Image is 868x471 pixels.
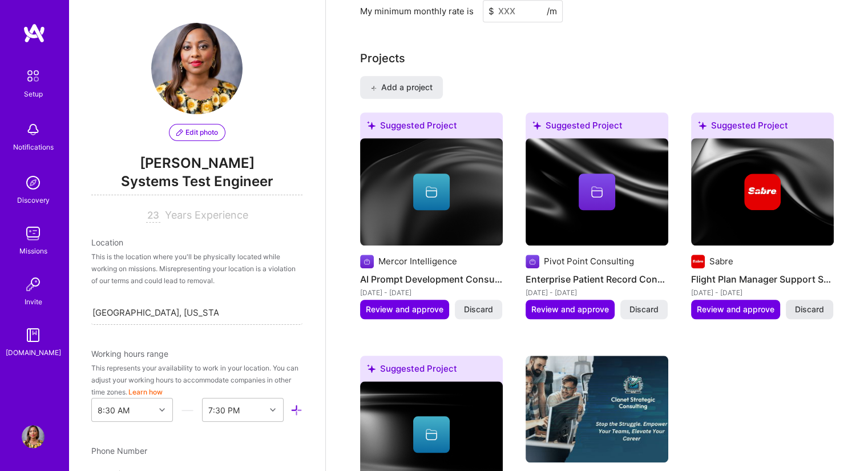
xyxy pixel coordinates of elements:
span: Phone Number [91,446,147,456]
div: 8:30 AM [98,404,130,416]
div: Notifications [13,141,54,153]
img: cover [691,138,834,245]
div: Add projects you've worked on [360,50,405,67]
i: icon SuggestedTeams [532,121,541,130]
img: cover [526,138,668,245]
div: Suggested Project [691,112,834,143]
button: Discard [786,300,833,319]
i: icon Chevron [159,407,165,413]
button: Review and approve [691,300,780,319]
div: Suggested Project [526,112,668,143]
img: logo [23,23,46,43]
div: This is the location where you'll be physically located while working on missions. Misrepresentin... [91,251,302,287]
i: icon HorizontalInLineDivider [181,404,193,416]
div: Suggested Project [360,356,503,386]
div: Suggested Project [360,112,503,143]
div: This represents your availability to work in your location. You can adjust your working hours to ... [91,362,302,398]
span: Review and approve [697,304,774,315]
a: User Avatar [19,425,47,448]
div: [DATE] - [DATE] [526,287,668,299]
div: Sabre [709,255,733,267]
div: Setup [24,88,43,100]
img: User Avatar [151,23,243,114]
i: icon PlusBlack [370,85,377,91]
img: User Avatar [22,425,45,448]
div: Invite [25,296,42,308]
h4: AI Prompt Development Consultant [360,272,503,287]
span: Discard [464,304,493,315]
span: Add a project [370,82,433,93]
span: [PERSON_NAME] [91,155,302,172]
span: Review and approve [531,304,609,315]
span: /m [547,5,557,17]
span: Discard [795,304,824,315]
div: Discovery [17,194,50,206]
img: State of Wisconsin - MMIS Implementation Project [526,356,668,463]
span: Systems Test Engineer [91,172,302,195]
img: discovery [22,171,45,194]
img: Company logo [744,174,781,210]
img: cover [360,138,503,245]
h4: Flight Plan Manager Support Specialist [691,272,834,287]
div: [DATE] - [DATE] [360,287,503,299]
img: bell [22,118,45,141]
img: Company logo [360,255,374,268]
button: Discard [620,300,668,319]
i: icon SuggestedTeams [367,364,376,373]
div: [DOMAIN_NAME] [6,347,61,359]
img: setup [21,64,45,88]
button: Review and approve [526,300,615,319]
img: guide book [22,324,45,347]
i: icon SuggestedTeams [698,121,706,130]
div: Mercor Intelligence [378,255,457,267]
span: $ [488,5,494,17]
i: icon SuggestedTeams [367,121,376,130]
input: XX [146,209,160,223]
img: Company logo [691,255,705,268]
div: [DATE] - [DATE] [691,287,834,299]
span: Years Experience [165,209,248,221]
div: My minimum monthly rate is [360,5,474,17]
div: Projects [360,50,405,67]
span: Discard [629,304,659,315]
i: icon Chevron [270,407,276,413]
button: Learn how [128,386,163,398]
div: Pivot Point Consulting [544,255,634,267]
button: Discard [455,300,502,319]
button: Review and approve [360,300,449,319]
img: Company logo [526,255,539,268]
i: icon PencilPurple [176,129,183,136]
span: Edit photo [176,127,218,138]
div: Missions [19,245,47,257]
h4: Enterprise Patient Record Consultant [526,272,668,287]
button: Add a project [360,76,443,99]
span: Review and approve [366,304,443,315]
div: Location [91,236,302,248]
span: Working hours range [91,349,168,359]
img: Invite [22,273,45,296]
button: Edit photo [169,124,225,141]
div: 7:30 PM [208,404,240,416]
img: teamwork [22,222,45,245]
